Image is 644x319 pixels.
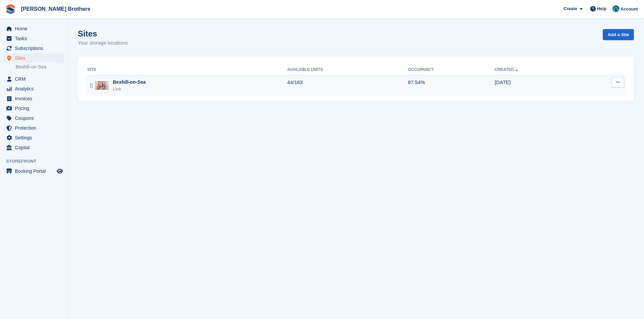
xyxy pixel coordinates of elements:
img: Helen Eldridge [613,5,619,12]
a: menu [3,166,64,176]
a: Preview store [56,167,64,175]
img: stora-icon-8386f47178a22dfd0bd8f6a31ec36ba5ce8667c1dd55bd0f319d3a0aa187defe.svg [5,4,16,14]
div: Live [113,86,146,92]
span: Subscriptions [15,44,55,53]
span: Pricing [15,104,55,113]
span: Protection [15,123,55,133]
span: Analytics [15,84,55,94]
span: Help [597,5,606,12]
span: Invoices [15,94,55,103]
th: Available Units [287,64,408,75]
td: 44/163 [287,75,408,96]
a: menu [3,104,64,113]
a: menu [3,53,64,63]
a: Created [495,67,519,72]
a: menu [3,94,64,103]
a: Bexhill-on-Sea [16,64,64,70]
a: menu [3,84,64,94]
a: menu [3,34,64,43]
th: Site [86,64,287,75]
span: Sites [15,53,55,63]
span: Capital [15,143,55,152]
a: menu [3,44,64,53]
span: Tasks [15,34,55,43]
a: menu [3,123,64,133]
span: Create [564,5,577,12]
span: Home [15,24,55,33]
img: Image of Bexhill-on-Sea site [96,81,109,90]
th: Occupancy [408,64,495,75]
span: Booking Portal [15,166,55,176]
td: [DATE] [495,75,578,96]
a: menu [3,74,64,84]
a: [PERSON_NAME] Brothers [18,3,93,15]
a: menu [3,113,64,123]
a: menu [3,133,64,142]
div: Bexhill-on-Sea [113,79,146,86]
a: menu [3,24,64,33]
span: Settings [15,133,55,142]
h1: Sites [78,29,128,38]
p: Your storage locations [78,39,128,47]
span: Account [620,6,638,12]
span: CRM [15,74,55,84]
td: 87.54% [408,75,495,96]
span: Storefront [6,158,67,165]
a: menu [3,143,64,152]
span: Coupons [15,113,55,123]
a: Add a Site [603,29,634,40]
